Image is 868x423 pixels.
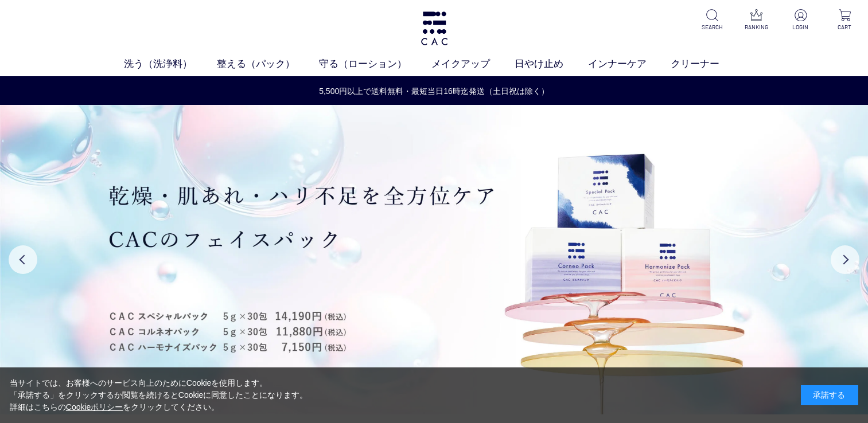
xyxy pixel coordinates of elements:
[431,57,515,72] a: メイクアップ
[671,57,744,72] a: クリーナー
[698,23,726,32] p: SEARCH
[831,23,859,32] p: CART
[588,57,671,72] a: インナーケア
[831,9,859,32] a: CART
[515,57,588,72] a: 日やけ止め
[124,57,217,72] a: 洗う（洗浄料）
[742,9,770,32] a: RANKING
[66,402,123,412] a: Cookieポリシー
[10,377,308,413] div: 当サイトでは、お客様へのサービス向上のためにCookieを使用します。 「承諾する」をクリックするか閲覧を続けるとCookieに同意したことになります。 詳細はこちらの をクリックしてください。
[698,9,726,32] a: SEARCH
[319,57,431,72] a: 守る（ローション）
[217,57,320,72] a: 整える（パック）
[9,245,37,274] button: Previous
[787,23,815,32] p: LOGIN
[742,23,770,32] p: RANKING
[787,9,815,32] a: LOGIN
[1,85,867,97] a: 5,500円以上で送料無料・最短当日16時迄発送（土日祝は除く）
[801,385,858,405] div: 承諾する
[419,11,449,45] img: logo
[831,245,859,274] button: Next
